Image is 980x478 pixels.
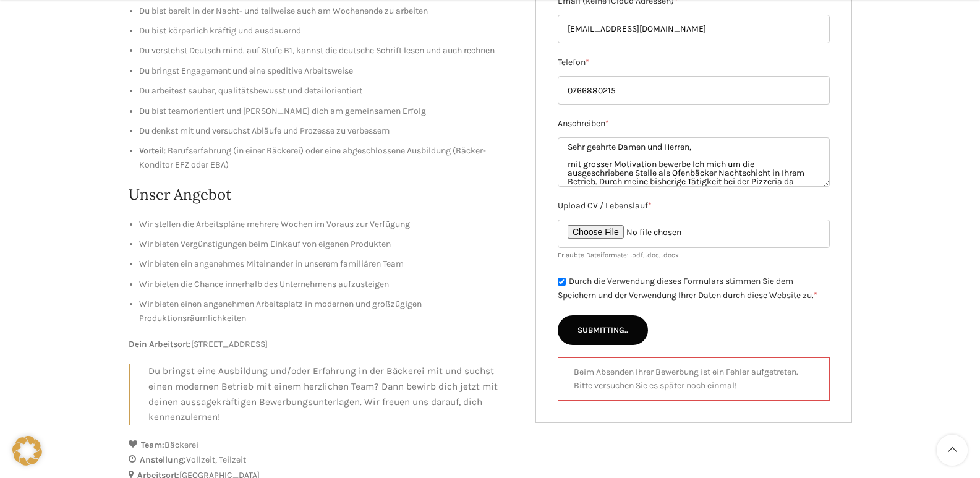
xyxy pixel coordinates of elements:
font: Du bringst eine Ausbildung und/oder Erfahrung in der Bäckerei mit und suchst einen modernen Betri... [148,365,498,422]
font: Erlaubte Dateiformate: .pdf, .doc, .docx [558,251,679,259]
font: Du bringst Engagement und eine speditive Arbeitsweise [139,66,353,76]
font: Du verstehst Deutsch mind. auf Stufe B1, kannst die deutsche Schrift lesen und auch rechnen [139,45,495,56]
font: Du bist bereit in der Nacht- und teilweise auch am Wochenende zu arbeiten [139,6,428,16]
font: Du bist körperlich kräftig und ausdauernd [139,25,301,36]
font: : Berufserfahrung (in einer Bäckerei) oder eine abgeschlossene Ausbildung (Bäcker-Konditor EFZ od... [139,145,486,169]
font: Du denkst mit und versuchst Abläufe und Prozesse zu verbessern [139,126,390,136]
font: Vorteil [139,145,164,156]
input: Submitting.. [558,315,648,345]
font: Unser Angebot [129,185,231,204]
font: Telefon [558,58,586,68]
font: [STREET_ADDRESS] [191,339,268,349]
font: Wir bieten einen angenehmen Arbeitsplatz in modernen und großzügigen Produktionsräumlichkeiten [139,299,422,323]
font: Teilzeit [219,455,246,465]
font: Upload CV / Lebenslauf [558,201,648,211]
font: Durch die Verwendung dieses Formulars stimmen Sie dem Speichern und der Verwendung Ihrer Daten du... [558,276,814,301]
font: Wir bieten Vergünstigungen beim Einkauf von eigenen Produkten [139,239,391,249]
font: Du bist teamorientiert und [PERSON_NAME] dich am gemeinsamen Erfolg [139,106,426,116]
font: Beim Absenden Ihrer Bewerbung ist ein Fehler aufgetreten. Bitte versuchen Sie es später noch einmal! [574,367,798,391]
font: Du arbeitest sauber, qualitätsbewusst und detailorientiert [139,85,362,96]
font: Dein Arbeitsort: [129,339,191,349]
font: Wir bieten ein angenehmes Miteinander in unserem familiären Team [139,258,404,269]
font: Team: [141,440,164,450]
font: Wir bieten die Chance innerhalb des Unternehmens aufzusteigen [139,279,389,289]
font: Wir stellen die Arbeitspläne mehrere Wochen im Voraus zur Verfügung [139,219,410,229]
font: Bäckerei [164,440,198,450]
font: Anstellung: [140,455,186,465]
font: Vollzeit [186,455,215,465]
font: Anschreiben [558,119,605,129]
a: Schaltfläche „Nach oben scrollen“ [937,435,968,466]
